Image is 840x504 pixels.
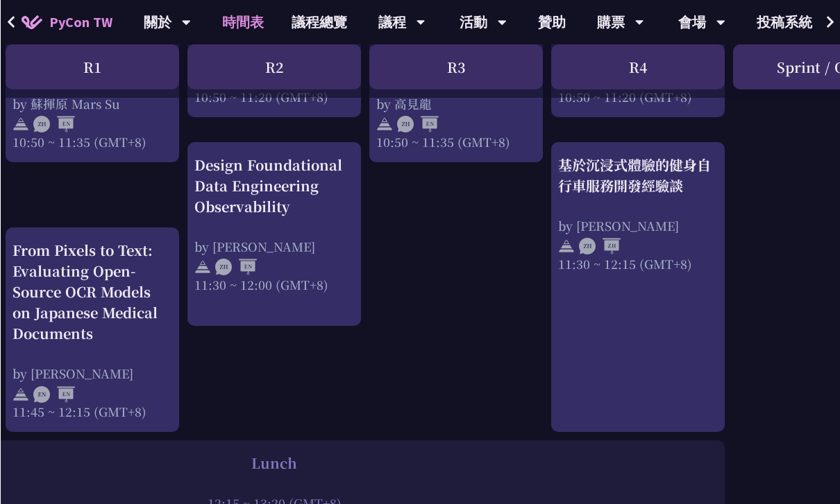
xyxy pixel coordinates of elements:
[33,116,74,133] img: ZHEN.371966e.svg
[557,238,574,254] img: svg+xml;base64,PHN2ZyB4bWxucz0iaHR0cDovL3d3dy53My5vcmcvMjAwMC9zdmciIHdpZHRoPSIyNCIgaGVpZ2h0PSIyNC...
[557,217,717,234] div: by [PERSON_NAME]
[194,238,353,255] div: by [PERSON_NAME]
[33,386,74,403] img: ENEN.5a408d1.svg
[194,276,353,293] div: 11:30 ~ 12:00 (GMT+8)
[12,240,171,344] div: From Pixels to Text: Evaluating Open-Source OCR Models on Japanese Medical Documents
[12,116,28,133] img: svg+xml;base64,PHN2ZyB4bWxucz0iaHR0cDovL3d3dy53My5vcmcvMjAwMC9zdmciIHdpZHRoPSIyNCIgaGVpZ2h0PSIyNC...
[21,15,42,29] img: Home icon of PyCon TW 2025
[557,155,717,420] a: 基於沉浸式體驗的健身自行車服務開發經驗談 by [PERSON_NAME] 11:30 ~ 12:15 (GMT+8)
[12,365,171,382] div: by [PERSON_NAME]
[7,5,126,40] a: PyCon TW
[194,259,210,275] img: svg+xml;base64,PHN2ZyB4bWxucz0iaHR0cDovL3d3dy53My5vcmcvMjAwMC9zdmciIHdpZHRoPSIyNCIgaGVpZ2h0PSIyNC...
[369,44,542,89] div: R3
[557,155,717,196] div: 基於沉浸式體驗的健身自行車服務開發經驗談
[194,155,353,217] div: Design Foundational Data Engineering Observability
[376,116,392,133] img: svg+xml;base64,PHN2ZyB4bWxucz0iaHR0cDovL3d3dy53My5vcmcvMjAwMC9zdmciIHdpZHRoPSIyNCIgaGVpZ2h0PSIyNC...
[376,95,535,112] div: by 高見龍
[396,116,438,133] img: ZHEN.371966e.svg
[215,259,256,275] img: ZHEN.371966e.svg
[49,12,112,33] span: PyCon TW
[376,133,535,150] div: 10:50 ~ 11:35 (GMT+8)
[12,386,28,403] img: svg+xml;base64,PHN2ZyB4bWxucz0iaHR0cDovL3d3dy53My5vcmcvMjAwMC9zdmciIHdpZHRoPSIyNCIgaGVpZ2h0PSIyNC...
[194,155,353,314] a: Design Foundational Data Engineering Observability by [PERSON_NAME] 11:30 ~ 12:00 (GMT+8)
[12,133,171,150] div: 10:50 ~ 11:35 (GMT+8)
[557,255,717,272] div: 11:30 ~ 12:15 (GMT+8)
[5,44,178,89] div: R1
[551,44,724,89] div: R4
[187,44,360,89] div: R2
[12,95,171,112] div: by 蘇揮原 Mars Su
[12,240,171,420] a: From Pixels to Text: Evaluating Open-Source OCR Models on Japanese Medical Documents by [PERSON_N...
[12,403,171,420] div: 11:45 ~ 12:15 (GMT+8)
[578,238,620,254] img: ZHZH.38617ef.svg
